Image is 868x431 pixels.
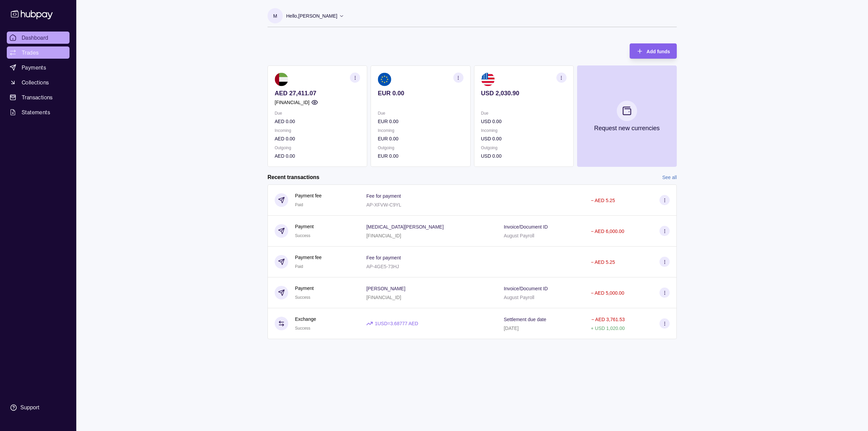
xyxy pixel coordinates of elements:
p: Payment [295,285,314,292]
p: [MEDICAL_DATA][PERSON_NAME] [366,224,443,230]
p: [FINANCIAL_ID] [366,233,401,238]
img: ae [275,73,288,86]
p: AP-4GE5-73HJ [366,264,399,269]
p: Settlement due date [504,317,546,322]
a: Collections [7,76,70,89]
p: Outgoing [275,144,360,152]
button: Add funds [630,43,677,59]
p: Outgoing [378,144,463,152]
span: Payments [22,63,46,72]
p: USD 0.00 [481,118,567,125]
p: Hello, [PERSON_NAME] [286,12,337,20]
span: Paid [295,202,303,207]
p: 1 USD = 3.68777 AED [375,320,418,327]
p: + USD 1,020.00 [591,326,625,331]
p: Payment fee [295,192,322,199]
p: Fee for payment [366,255,401,260]
p: Incoming [481,127,567,134]
button: Request new currencies [577,65,677,167]
a: Support [7,400,70,415]
p: Exchange [295,315,316,323]
p: [PERSON_NAME] [366,286,405,291]
p: AED 0.00 [275,118,360,125]
a: Statements [7,106,70,118]
p: − AED 6,000.00 [591,229,624,234]
p: AED 27,411.07 [275,90,360,97]
span: Transactions [22,93,53,101]
img: eu [378,73,391,86]
p: [FINANCIAL_ID] [366,295,401,300]
span: Success [295,295,310,300]
a: Dashboard [7,32,70,44]
p: USD 0.00 [481,135,567,142]
p: AED 0.00 [275,135,360,142]
p: Incoming [275,127,360,134]
a: Transactions [7,91,70,103]
p: EUR 0.00 [378,90,463,97]
a: Trades [7,46,70,59]
p: Due [378,110,463,117]
p: [FINANCIAL_ID] [275,99,310,106]
p: Invoice/Document ID [504,224,548,230]
p: Invoice/Document ID [504,286,548,291]
span: Dashboard [22,34,48,42]
p: EUR 0.00 [378,118,463,125]
p: Outgoing [481,144,567,152]
p: − AED 5.25 [591,259,615,265]
p: Due [481,110,567,117]
p: Payment [295,223,314,230]
p: AED 0.00 [275,152,360,160]
span: Statements [22,108,50,116]
span: Success [295,233,310,238]
p: August Payroll [504,233,534,238]
p: August Payroll [504,295,534,300]
span: Trades [22,48,39,57]
p: EUR 0.00 [378,135,463,142]
span: Add funds [647,49,670,54]
p: Request new currencies [594,124,659,132]
span: Paid [295,264,303,269]
p: USD 2,030.90 [481,90,567,97]
p: Fee for payment [366,193,401,199]
p: Due [275,110,360,117]
p: USD 0.00 [481,152,567,160]
p: EUR 0.00 [378,152,463,160]
a: Payments [7,61,70,74]
p: Payment fee [295,254,322,261]
a: See all [662,174,677,181]
img: us [481,73,495,86]
span: Collections [22,78,49,86]
p: Incoming [378,127,463,134]
p: − AED 5,000.00 [591,290,624,296]
p: [DATE] [504,326,519,331]
span: Success [295,326,310,331]
div: Support [20,404,39,411]
p: AP-XFVW-C9YL [366,202,401,208]
h2: Recent transactions [268,174,319,181]
p: − AED 5.25 [591,198,615,203]
p: − AED 3,761.53 [591,317,625,322]
p: M [273,12,277,20]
